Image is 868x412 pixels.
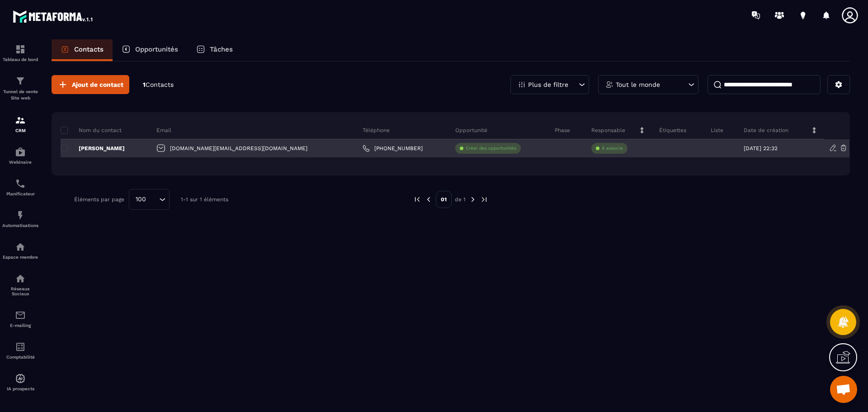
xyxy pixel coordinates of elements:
[2,323,38,328] p: E-mailing
[744,145,778,152] p: [DATE] 22:32
[2,128,38,133] p: CRM
[2,203,38,235] a: automationsautomationsAutomatisations
[15,178,26,189] img: scheduler
[616,81,660,88] p: Tout le monde
[52,39,113,61] a: Contacts
[13,8,94,24] img: logo
[2,335,38,366] a: accountantaccountantComptabilité
[2,160,38,165] p: Webinaire
[74,45,104,53] p: Contacts
[436,191,452,208] p: 01
[2,386,38,391] p: IA prospects
[15,210,26,221] img: automations
[61,145,125,152] p: [PERSON_NAME]
[2,171,38,203] a: schedulerschedulerPlanificateur
[2,303,38,335] a: emailemailE-mailing
[187,39,242,61] a: Tâches
[15,310,26,321] img: email
[455,127,487,134] p: Opportunité
[15,76,26,86] img: formation
[129,189,170,210] div: Search for option
[74,196,124,203] p: Éléments par page
[744,127,788,134] p: Date de création
[363,145,423,152] a: [PHONE_NUMBER]
[363,127,390,134] p: Téléphone
[2,223,38,228] p: Automatisations
[602,145,623,152] p: À associe
[15,341,26,352] img: accountant
[15,242,26,252] img: automations
[528,81,568,88] p: Plus de filtre
[469,195,477,204] img: next
[135,45,178,53] p: Opportunités
[2,355,38,360] p: Comptabilité
[156,127,171,134] p: Email
[2,286,38,296] p: Réseaux Sociaux
[480,195,488,204] img: next
[113,39,187,61] a: Opportunités
[2,89,38,101] p: Tunnel de vente Site web
[15,44,26,55] img: formation
[210,45,233,53] p: Tâches
[2,235,38,266] a: automationsautomationsEspace membre
[466,145,516,152] p: Créer des opportunités
[455,196,466,203] p: de 1
[711,127,723,134] p: Liste
[15,373,26,384] img: automations
[413,195,421,204] img: prev
[2,255,38,260] p: Espace membre
[146,81,174,88] span: Contacts
[2,69,38,108] a: formationformationTunnel de vente Site web
[425,195,433,204] img: prev
[52,75,129,94] button: Ajout de contact
[659,127,686,134] p: Étiquettes
[72,80,123,89] span: Ajout de contact
[2,37,38,69] a: formationformationTableau de bord
[830,376,857,403] div: Ouvrir le chat
[181,196,228,203] p: 1-1 sur 1 éléments
[132,194,149,204] span: 100
[2,57,38,62] p: Tableau de bord
[2,266,38,303] a: social-networksocial-networkRéseaux Sociaux
[61,127,122,134] p: Nom du contact
[2,140,38,171] a: automationsautomationsWebinaire
[2,108,38,140] a: formationformationCRM
[15,115,26,126] img: formation
[15,147,26,157] img: automations
[143,81,174,89] p: 1
[149,194,157,204] input: Search for option
[15,273,26,284] img: social-network
[555,127,570,134] p: Phase
[591,127,625,134] p: Responsable
[2,191,38,196] p: Planificateur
